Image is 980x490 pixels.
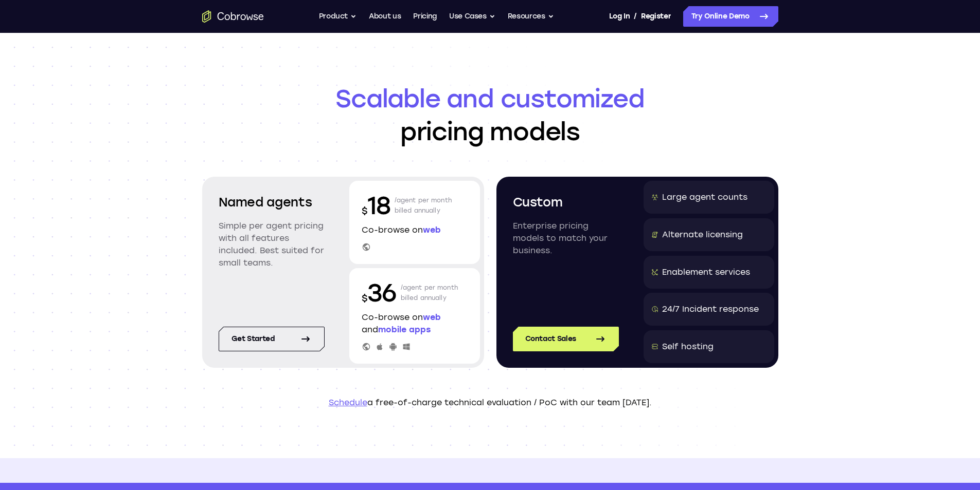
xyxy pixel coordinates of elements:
span: web [423,312,441,322]
h2: Custom [513,193,619,212]
p: Simple per agent pricing with all features included. Best suited for small teams. [219,220,325,269]
button: Resources [508,6,554,27]
a: Schedule [329,398,367,407]
a: Contact Sales [513,327,619,351]
button: Product [319,6,357,27]
p: 18 [362,189,390,222]
span: web [423,225,441,235]
a: Pricing [413,6,437,27]
p: 36 [362,276,397,309]
div: Large agent counts [662,191,747,203]
div: Alternate licensing [662,229,743,241]
h2: Named agents [219,193,325,212]
a: Log In [609,6,630,27]
a: Get started [219,327,325,351]
p: /agent per month billed annually [395,189,452,222]
div: Enablement services [662,266,750,278]
a: Go to the home page [202,10,264,23]
div: Self hosting [662,341,714,353]
h1: pricing models [202,82,778,148]
p: Enterprise pricing models to match your business. [513,220,619,257]
span: Scalable and customized [202,82,778,115]
a: Try Online Demo [683,6,778,27]
span: $ [362,205,368,217]
p: /agent per month billed annually [401,276,458,309]
a: Register [641,6,671,27]
p: a free-of-charge technical evaluation / PoC with our team [DATE]. [202,397,778,409]
p: Co-browse on and [362,311,468,336]
span: mobile apps [378,325,431,334]
a: About us [369,6,401,27]
button: Use Cases [449,6,495,27]
span: / [634,10,637,23]
p: Co-browse on [362,224,468,236]
div: 24/7 Incident response [662,303,759,315]
span: $ [362,293,368,304]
